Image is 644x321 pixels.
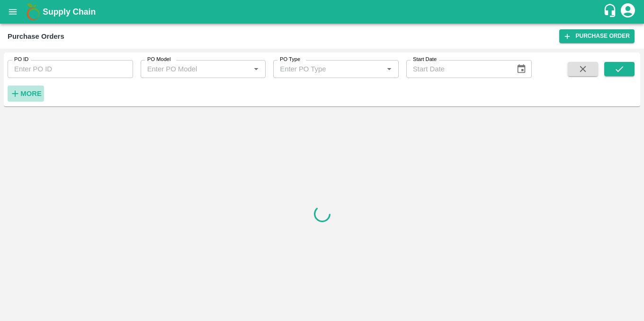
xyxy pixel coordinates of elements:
[20,90,42,97] strong: More
[619,2,636,22] div: account of current user
[147,56,171,63] label: PO Model
[8,30,64,43] div: Purchase Orders
[250,63,262,75] button: Open
[512,60,530,78] button: Choose date
[383,63,395,75] button: Open
[43,7,96,17] b: Supply Chain
[24,2,43,21] img: logo
[406,60,509,78] input: Start Date
[8,86,44,102] button: More
[413,56,437,63] label: Start Date
[280,56,300,63] label: PO Type
[2,1,24,23] button: open drawer
[559,29,635,43] a: Purchase Order
[14,56,28,63] label: PO ID
[43,5,603,18] a: Supply Chain
[8,60,133,78] input: Enter PO ID
[276,63,380,75] input: Enter PO Type
[143,63,248,75] input: Enter PO Model
[603,3,619,20] div: customer-support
